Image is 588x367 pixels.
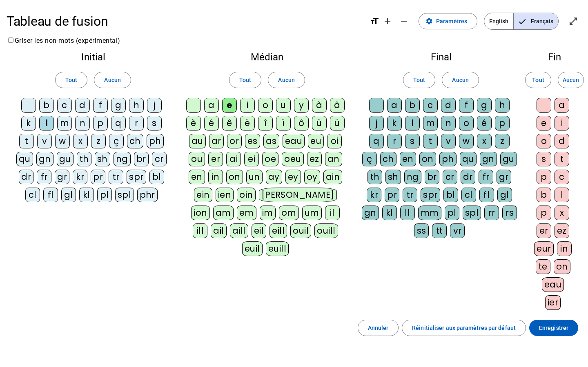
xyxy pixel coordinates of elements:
[497,170,511,184] div: gr
[240,116,255,130] div: ë
[539,323,568,333] span: Enregistrer
[358,320,399,336] button: Annuler
[189,152,205,166] div: ou
[93,116,108,130] div: p
[423,134,438,148] div: t
[312,98,327,113] div: à
[425,18,433,25] mat-icon: settings
[514,13,558,29] span: Français
[57,152,73,166] div: gu
[230,223,248,238] div: aill
[418,206,441,220] div: mm
[563,75,579,85] span: Aucun
[555,152,569,166] div: t
[269,223,287,238] div: eill
[13,52,173,62] h2: Initial
[382,206,397,220] div: kl
[537,152,551,166] div: s
[459,98,474,113] div: f
[239,75,251,85] span: Tout
[405,98,420,113] div: b
[477,98,492,113] div: g
[189,170,205,184] div: en
[308,134,324,148] div: eu
[402,320,526,336] button: Réinitialiser aux paramètres par défaut
[211,223,227,238] div: ail
[314,223,338,238] div: ouill
[367,170,382,184] div: th
[327,134,342,148] div: oi
[294,98,309,113] div: y
[194,188,212,202] div: ein
[307,152,322,166] div: ez
[537,206,551,220] div: p
[55,170,69,184] div: gr
[557,241,572,256] div: in
[115,188,134,202] div: spl
[555,170,569,184] div: c
[362,206,379,220] div: gn
[537,223,551,238] div: er
[369,116,384,130] div: j
[79,188,94,202] div: kl
[222,116,237,130] div: ê
[459,116,474,130] div: o
[432,223,447,238] div: tt
[534,52,575,62] h2: Fin
[55,72,87,88] button: Tout
[189,134,206,148] div: au
[529,320,578,336] button: Enregistrer
[555,134,569,148] div: d
[441,116,456,130] div: n
[276,116,291,130] div: ï
[412,323,516,333] span: Réinitialiser aux paramètres par défaut
[362,152,377,166] div: ç
[387,98,402,113] div: a
[127,134,143,148] div: ch
[7,37,120,44] label: Griser les non-mots (expérimental)
[558,72,584,88] button: Aucun
[495,134,510,148] div: z
[463,206,481,220] div: spl
[237,188,256,202] div: oin
[109,134,124,148] div: ç
[555,98,569,113] div: a
[495,98,510,113] div: h
[421,188,440,202] div: spr
[497,188,512,202] div: gl
[111,116,126,130] div: q
[276,98,291,113] div: u
[93,98,108,113] div: f
[266,170,282,184] div: ay
[404,170,421,184] div: ng
[325,206,340,220] div: il
[423,116,438,130] div: m
[134,152,149,166] div: br
[266,241,289,256] div: euill
[484,206,499,220] div: rr
[477,134,492,148] div: x
[461,170,475,184] div: dr
[262,152,278,166] div: oe
[396,13,412,29] button: Diminuer la taille de la police
[479,188,494,202] div: fl
[405,116,420,130] div: l
[226,152,241,166] div: ai
[186,52,348,62] h2: Médian
[387,116,402,130] div: k
[441,134,456,148] div: v
[399,16,409,26] mat-icon: remove
[279,206,299,220] div: om
[290,223,311,238] div: ouil
[7,8,363,34] h1: Tableau de fusion
[229,72,261,88] button: Tout
[532,75,544,85] span: Tout
[405,134,420,148] div: s
[555,206,569,220] div: x
[479,170,493,184] div: fr
[8,38,13,43] input: Griser les non-mots (expérimental)
[65,75,77,85] span: Tout
[258,116,273,130] div: î
[403,72,435,88] button: Tout
[441,98,456,113] div: d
